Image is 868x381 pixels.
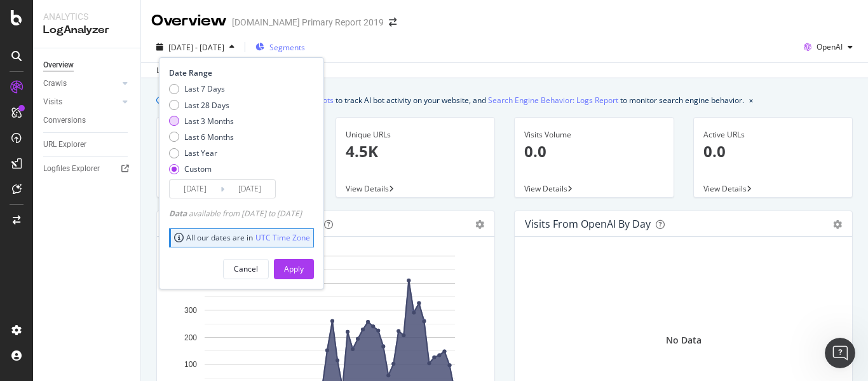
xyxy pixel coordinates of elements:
[156,94,853,107] div: info banner
[346,183,389,194] span: View Details
[43,59,132,72] a: Overview
[169,100,234,111] div: Last 28 Days
[255,232,310,243] a: UTC Time Zone
[169,94,744,107] div: We introduced 2 new report templates: to track AI bot activity on your website, and to monitor se...
[151,37,240,57] button: [DATE] - [DATE]
[184,116,234,127] div: Last 3 Months
[833,220,842,229] div: gear
[524,183,567,194] span: View Details
[169,163,234,174] div: Custom
[43,138,132,151] a: URL Explorer
[666,334,702,347] div: No Data
[151,10,227,32] div: Overview
[43,95,62,109] div: Visits
[524,129,664,141] div: Visits Volume
[184,306,197,315] text: 300
[184,163,212,174] div: Custom
[43,95,119,109] a: Visits
[184,148,217,158] div: Last Year
[389,18,397,27] div: arrow-right-arrow-left
[703,129,843,141] div: Active URLs
[43,162,100,176] div: Logfiles Explorer
[168,42,224,53] span: [DATE] - [DATE]
[703,183,747,194] span: View Details
[184,333,197,342] text: 200
[799,37,858,57] button: OpenAI
[817,41,843,52] span: OpenAI
[169,148,234,158] div: Last Year
[223,259,269,279] button: Cancel
[43,114,86,127] div: Conversions
[475,220,484,229] div: gear
[170,180,220,198] input: Start Date
[184,360,197,369] text: 100
[169,132,234,142] div: Last 6 Months
[184,100,229,111] div: Last 28 Days
[169,67,311,78] div: Date Range
[274,259,314,279] button: Apply
[825,338,855,368] iframe: Intercom live chat
[250,37,310,57] button: Segments
[43,162,132,176] a: Logfiles Explorer
[524,141,664,162] p: 0.0
[346,141,485,162] p: 4.5K
[284,263,304,274] div: Apply
[224,180,275,198] input: End Date
[169,208,302,219] div: available from [DATE] to [DATE]
[156,65,226,76] div: Last update
[43,23,130,38] div: LogAnalyzer
[43,138,86,151] div: URL Explorer
[269,42,305,53] span: Segments
[346,129,485,141] div: Unique URLs
[184,83,225,94] div: Last 7 Days
[703,141,843,162] p: 0.0
[169,208,189,219] span: Data
[234,263,258,274] div: Cancel
[43,77,119,90] a: Crawls
[525,218,651,230] div: Visits from OpenAI by day
[174,232,310,243] div: All our dates are in
[43,10,130,23] div: Analytics
[746,91,756,109] button: close banner
[43,77,67,90] div: Crawls
[488,94,618,107] a: Search Engine Behavior: Logs Report
[184,132,234,142] div: Last 6 Months
[43,114,132,127] a: Conversions
[232,16,384,29] div: [DOMAIN_NAME] Primary Report 2019
[169,83,234,94] div: Last 7 Days
[169,116,234,127] div: Last 3 Months
[43,59,74,72] div: Overview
